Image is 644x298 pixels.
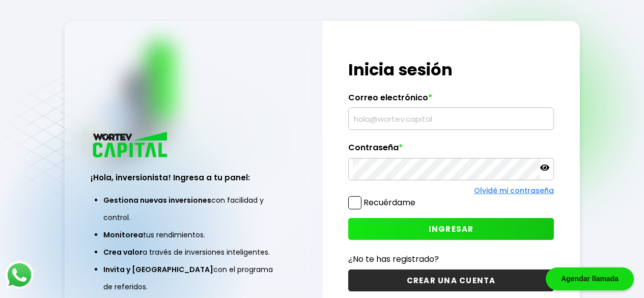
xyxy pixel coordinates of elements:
li: con el programa de referidos. [103,261,284,295]
li: a través de inversiones inteligentes. [103,243,284,261]
label: Recuérdame [363,197,415,208]
li: con facilidad y control. [103,192,284,226]
span: Invita y [GEOGRAPHIC_DATA] [103,264,213,275]
img: logos_whatsapp-icon.242b2217.svg [5,261,34,289]
button: INGRESAR [348,218,554,240]
h1: Inicia sesión [348,58,554,82]
div: Agendar llamada [546,267,634,290]
label: Correo electrónico [348,93,554,108]
a: ¿No te has registrado?CREAR UNA CUENTA [348,253,554,291]
h3: ¡Hola, inversionista! Ingresa a tu panel: [91,172,296,183]
img: logo_wortev_capital [91,130,171,160]
span: INGRESAR [429,224,474,234]
li: tus rendimientos. [103,226,284,243]
label: Contraseña [348,143,554,158]
span: Crea valor [103,247,143,257]
a: Olvidé mi contraseña [474,185,554,196]
span: Monitorea [103,230,143,240]
input: hola@wortev.capital [353,108,549,129]
button: CREAR UNA CUENTA [348,269,554,291]
p: ¿No te has registrado? [348,253,554,265]
span: Gestiona nuevas inversiones [103,195,211,205]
